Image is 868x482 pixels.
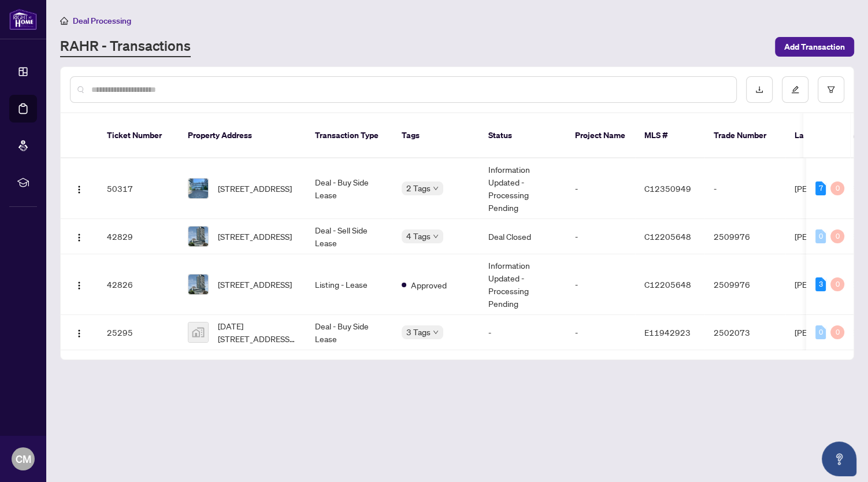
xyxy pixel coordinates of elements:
div: 0 [830,325,844,339]
span: [DATE][STREET_ADDRESS][DATE][PERSON_NAME] [218,320,296,345]
span: filter [827,86,835,94]
button: Logo [70,179,88,198]
td: 2502073 [704,315,785,350]
span: download [755,86,763,94]
span: home [60,17,68,25]
div: 0 [815,325,826,339]
td: - [566,315,635,350]
img: thumbnail-img [188,322,208,342]
div: 7 [815,181,826,195]
span: Add Transaction [784,38,845,56]
span: C12205648 [644,231,691,242]
td: Information Updated - Processing Pending [479,158,566,219]
div: 0 [830,229,844,243]
div: 0 [815,229,826,243]
span: 3 Tags [406,325,431,339]
a: RAHR - Transactions [60,36,191,57]
img: thumbnail-img [188,275,208,294]
td: 2509976 [704,219,785,254]
td: Deal - Sell Side Lease [306,219,392,254]
img: logo [9,9,37,30]
button: Logo [70,227,88,246]
span: [STREET_ADDRESS] [218,230,292,243]
button: download [746,76,773,103]
th: MLS # [635,113,704,158]
img: Logo [75,329,84,338]
span: [STREET_ADDRESS] [218,278,292,291]
span: [STREET_ADDRESS] [218,182,292,195]
th: Tags [392,113,479,158]
button: edit [782,76,808,103]
td: - [566,254,635,315]
button: Logo [70,323,88,342]
div: 0 [830,277,844,291]
th: Trade Number [704,113,785,158]
div: 0 [830,181,844,195]
span: Approved [411,279,447,291]
img: Logo [75,185,84,194]
th: Status [479,113,566,158]
span: C12205648 [644,279,691,290]
span: down [433,329,439,335]
span: edit [791,86,799,94]
button: filter [818,76,844,103]
td: - [479,315,566,350]
img: Logo [75,233,84,242]
img: thumbnail-img [188,179,208,198]
td: Information Updated - Processing Pending [479,254,566,315]
span: CM [16,451,31,467]
td: Listing - Lease [306,254,392,315]
span: E11942923 [644,327,691,338]
td: - [566,158,635,219]
td: Deal - Buy Side Lease [306,158,392,219]
td: Deal Closed [479,219,566,254]
td: 42829 [98,219,179,254]
span: 2 Tags [406,181,431,195]
img: thumbnail-img [188,227,208,246]
span: Deal Processing [73,16,131,26]
button: Add Transaction [775,37,854,57]
td: - [704,158,785,219]
button: Logo [70,275,88,294]
td: Deal - Buy Side Lease [306,315,392,350]
td: - [566,219,635,254]
td: 25295 [98,315,179,350]
td: 2509976 [704,254,785,315]
span: C12350949 [644,183,691,194]
button: Open asap [822,442,856,476]
th: Transaction Type [306,113,392,158]
th: Project Name [566,113,635,158]
td: 50317 [98,158,179,219]
th: Ticket Number [98,113,179,158]
img: Logo [75,281,84,290]
span: down [433,186,439,191]
span: 4 Tags [406,229,431,243]
div: 3 [815,277,826,291]
span: down [433,233,439,239]
td: 42826 [98,254,179,315]
th: Property Address [179,113,306,158]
